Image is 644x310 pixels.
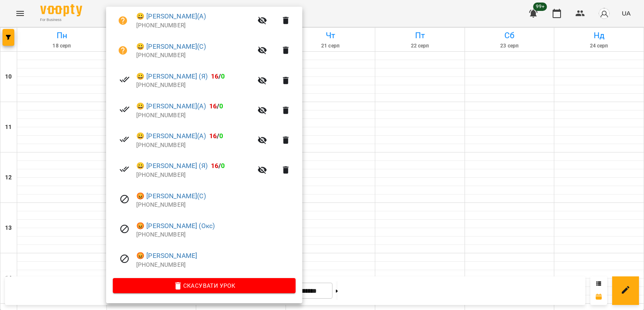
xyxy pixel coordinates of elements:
[119,224,130,234] svg: Візит скасовано
[221,162,225,170] span: 0
[136,71,208,81] a: 😀 [PERSON_NAME] (Я)
[136,51,252,60] p: [PHONE_NUMBER]
[219,132,223,140] span: 0
[136,101,206,111] a: 😀 [PERSON_NAME](А)
[219,102,223,110] span: 0
[211,162,225,170] b: /
[113,11,133,31] button: Візит ще не сплачено. Додати оплату?
[136,251,197,261] a: 😡 [PERSON_NAME]
[119,194,130,204] svg: Візит скасовано
[209,102,223,110] b: /
[209,102,217,110] span: 16
[136,81,252,89] p: [PHONE_NUMBER]
[211,72,225,80] b: /
[136,111,252,120] p: [PHONE_NUMBER]
[211,162,218,170] span: 16
[136,21,252,30] p: [PHONE_NUMBER]
[113,40,133,60] button: Візит ще не сплачено. Додати оплату?
[136,11,206,21] a: 😀 [PERSON_NAME](А)
[209,132,217,140] span: 16
[136,261,296,269] p: [PHONE_NUMBER]
[136,161,208,171] a: 😀 [PERSON_NAME] (Я)
[119,281,289,291] span: Скасувати Урок
[136,191,206,201] a: 😡 [PERSON_NAME](С)
[211,72,218,80] span: 16
[136,141,252,150] p: [PHONE_NUMBER]
[209,132,223,140] b: /
[136,201,296,209] p: [PHONE_NUMBER]
[136,231,296,239] p: [PHONE_NUMBER]
[136,171,252,179] p: [PHONE_NUMBER]
[113,278,296,293] button: Скасувати Урок
[221,72,225,80] span: 0
[119,104,130,114] svg: Візит сплачено
[136,131,206,141] a: 😀 [PERSON_NAME](А)
[119,134,130,144] svg: Візит сплачено
[119,254,130,264] svg: Візит скасовано
[136,221,215,231] a: 😡 [PERSON_NAME] (Окс)
[119,74,130,84] svg: Візит сплачено
[119,164,130,174] svg: Візит сплачено
[136,42,206,52] a: 😀 [PERSON_NAME](С)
